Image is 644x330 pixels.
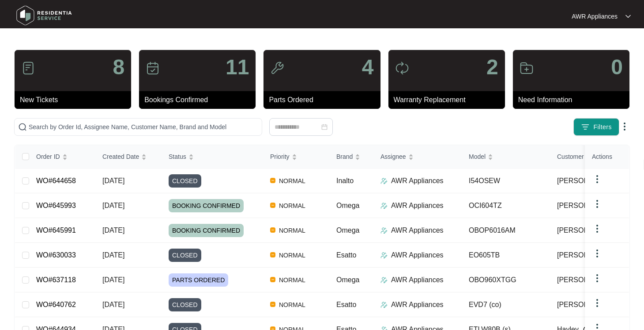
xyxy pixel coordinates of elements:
p: AWR Appliances [391,275,444,285]
span: NORMAL [275,275,309,285]
span: Omega [336,226,359,234]
th: Created Date [95,145,162,169]
p: Parts Ordered [269,95,380,105]
td: EO605TB [462,243,550,268]
th: Priority [263,145,329,169]
td: EVD7 (co) [462,292,550,317]
span: [PERSON_NAME]... [557,225,621,236]
span: [PERSON_NAME] [557,275,615,285]
span: CLOSED [169,298,201,311]
img: Assigner Icon [380,202,388,209]
span: Model [469,152,486,161]
img: dropdown arrow [592,248,603,259]
p: AWR Appliances [391,176,444,186]
span: Order ID [36,152,60,161]
span: NORMAL [275,225,309,236]
img: Assigner Icon [380,276,388,284]
span: Filters [593,123,612,132]
th: Brand [329,145,373,169]
span: Omega [336,202,359,209]
span: [PERSON_NAME] [557,299,615,310]
p: New Tickets [20,95,131,105]
img: Vercel Logo [270,203,275,208]
p: AWR Appliances [391,299,444,310]
img: Vercel Logo [270,277,275,282]
span: Brand [336,152,353,161]
span: [DATE] [102,276,124,284]
span: [PERSON_NAME] [557,250,615,261]
span: BOOKING CONFIRMED [169,199,244,212]
th: Customer Name [550,145,638,169]
span: Assignee [380,152,406,161]
th: Order ID [29,145,95,169]
span: [PERSON_NAME] [557,176,615,186]
span: NORMAL [275,299,309,310]
span: Esatto [336,251,356,259]
img: icon [270,61,284,75]
a: WO#640762 [36,301,76,308]
input: Search by Order Id, Assignee Name, Customer Name, Brand and Model [29,122,258,132]
p: AWR Appliances [391,250,444,261]
img: dropdown arrow [592,199,603,209]
a: WO#645993 [36,202,76,209]
span: Inalto [336,177,354,184]
img: Assigner Icon [380,177,388,184]
td: OCI604TZ [462,193,550,218]
td: OBO960XTGG [462,268,550,292]
img: Vercel Logo [270,178,275,183]
span: Omega [336,276,359,284]
a: WO#637118 [36,276,76,284]
span: [DATE] [102,226,124,234]
img: filter icon [581,123,590,131]
img: dropdown arrow [592,223,603,234]
span: BOOKING CONFIRMED [169,224,244,237]
img: icon [520,61,534,75]
span: [DATE] [102,202,124,209]
span: NORMAL [275,176,309,186]
p: Bookings Confirmed [144,95,256,105]
td: OBOP6016AM [462,218,550,243]
span: CLOSED [169,249,201,262]
img: icon [146,61,160,75]
p: AWR Appliances [391,200,444,211]
img: dropdown arrow [592,273,603,284]
img: residentia service logo [13,2,75,29]
span: Priority [270,152,290,161]
a: WO#645991 [36,226,76,234]
span: NORMAL [275,250,309,261]
p: Warranty Replacement [394,95,505,105]
span: PARTS ORDERED [169,273,228,287]
span: Esatto [336,301,356,308]
a: WO#644658 [36,177,76,184]
img: Vercel Logo [270,227,275,233]
img: Assigner Icon [380,252,388,259]
img: Vercel Logo [270,302,275,307]
img: dropdown arrow [592,298,603,308]
span: Status [169,152,186,161]
img: Assigner Icon [380,301,388,308]
th: Status [162,145,263,169]
img: icon [395,61,409,75]
p: 0 [611,57,623,78]
span: [DATE] [102,251,124,259]
p: AWR Appliances [572,12,618,21]
a: WO#630033 [36,251,76,259]
span: Created Date [102,152,139,161]
span: [PERSON_NAME]... [557,200,621,211]
th: Assignee [373,145,462,169]
img: dropdown arrow [592,174,603,184]
img: icon [21,61,35,75]
span: Customer Name [557,152,602,161]
span: [DATE] [102,177,124,184]
td: I54OSEW [462,169,550,193]
th: Actions [585,145,629,169]
p: Need Information [518,95,629,105]
img: Vercel Logo [270,252,275,257]
span: [DATE] [102,301,124,308]
img: dropdown arrow [619,121,630,132]
span: NORMAL [275,200,309,211]
p: 11 [226,57,249,78]
span: CLOSED [169,174,201,188]
img: search-icon [18,123,27,131]
img: Assigner Icon [380,227,388,234]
